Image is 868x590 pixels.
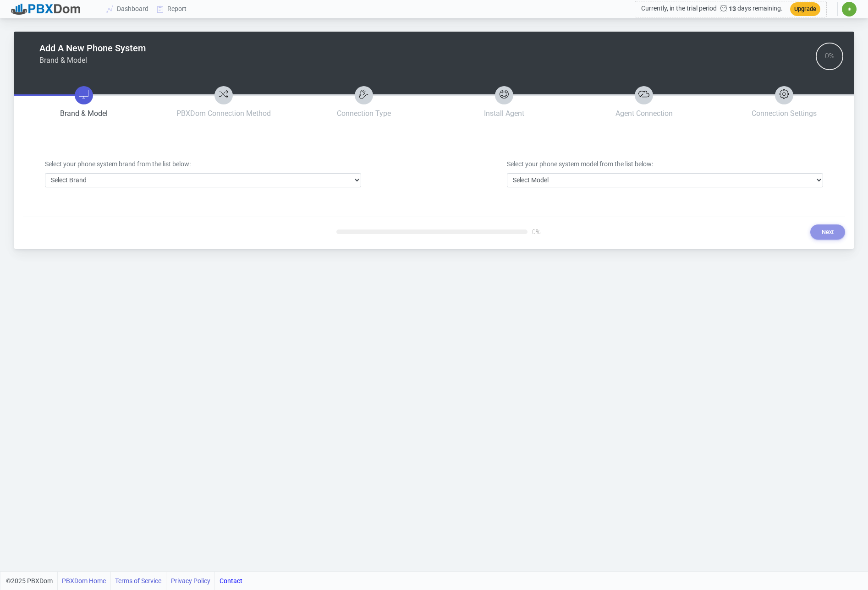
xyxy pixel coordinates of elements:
[841,1,857,17] button: ✷
[220,572,242,590] a: Contact
[115,572,161,590] a: Terms of Service
[39,56,146,65] h6: Brand & Model
[337,109,391,118] span: Connection Type
[45,159,191,169] label: Select your phone system brand from the list below:
[484,109,524,118] span: Install Agent
[717,5,736,12] b: 13
[62,572,106,590] a: PBXDom Home
[60,109,108,118] span: Brand & Model
[847,6,852,12] span: ✷
[527,227,543,236] div: 0%
[752,109,817,118] span: Connection Settings
[810,224,845,240] button: Next
[615,109,673,118] span: Agent Connection
[153,0,191,17] a: Report
[171,572,210,590] a: Privacy Policy
[103,0,153,17] a: Dashboard
[790,2,820,16] button: Upgrade
[507,159,653,169] label: Select your phone system model from the list below:
[783,5,820,12] a: Upgrade
[6,572,242,590] div: ©2025 PBXDom
[39,43,146,54] h4: Add A New Phone System
[641,5,783,12] span: Currently, in the trial period days remaining.
[176,109,271,118] span: PBXDom Connection Method
[825,52,835,61] div: 0%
